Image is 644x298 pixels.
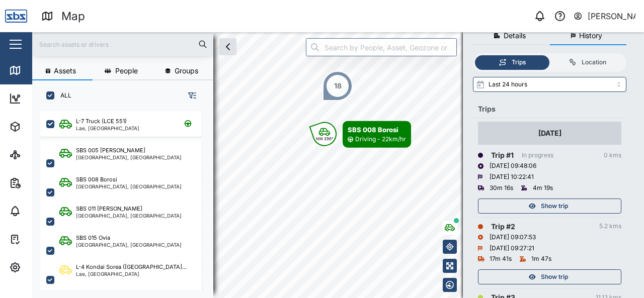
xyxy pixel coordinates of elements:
[604,151,621,160] div: 0 kms
[491,221,515,232] div: Trip # 2
[26,206,57,217] div: Alarms
[541,199,568,213] span: Show trip
[579,32,602,39] span: History
[355,135,406,144] div: Driving - 22km/hr
[348,125,406,135] div: SBS 008 Borosi
[490,172,534,182] div: [DATE] 10:22:41
[76,117,127,126] div: L-7 Truck (LCE 551)
[473,77,626,92] input: Select range
[588,10,636,23] div: [PERSON_NAME]
[490,233,536,242] div: [DATE] 09:07:53
[54,67,76,74] span: Assets
[40,108,213,290] div: grid
[490,161,536,171] div: [DATE] 09:48:06
[26,234,54,245] div: Tasks
[490,244,534,253] div: [DATE] 09:27:21
[76,184,182,189] div: [GEOGRAPHIC_DATA], [GEOGRAPHIC_DATA]
[491,150,514,161] div: Trip # 1
[76,271,187,276] div: Lae, [GEOGRAPHIC_DATA]
[26,65,49,76] div: Map
[490,183,513,193] div: 30m 16s
[26,121,57,132] div: Assets
[541,270,568,284] span: Show trip
[26,149,50,160] div: Sites
[76,263,187,271] div: L-4 Kondai Sorea ([GEOGRAPHIC_DATA]...
[76,146,145,155] div: SBS 005 [PERSON_NAME]
[26,262,62,273] div: Settings
[175,67,198,74] span: Groups
[26,93,71,104] div: Dashboard
[522,151,553,160] div: In progress
[32,32,644,298] canvas: Map
[76,242,182,247] div: [GEOGRAPHIC_DATA], [GEOGRAPHIC_DATA]
[538,128,561,139] div: [DATE]
[531,254,551,264] div: 1m 47s
[533,183,553,193] div: 4m 19s
[312,121,411,148] div: Map marker
[76,205,142,213] div: SBS 011 [PERSON_NAME]
[334,80,342,91] div: 18
[26,177,60,188] div: Reports
[54,91,71,100] label: ALL
[61,8,85,25] div: Map
[316,137,334,141] div: NW 296°
[76,175,117,184] div: SBS 008 Borosi
[76,213,182,218] div: [GEOGRAPHIC_DATA], [GEOGRAPHIC_DATA]
[504,32,526,39] span: Details
[573,9,636,23] button: [PERSON_NAME]
[76,234,110,242] div: SBS 015 Ovia
[323,71,353,101] div: Map marker
[76,126,139,131] div: Lae, [GEOGRAPHIC_DATA]
[478,104,621,115] div: Trips
[478,198,621,214] button: Show trip
[512,58,526,67] div: Trips
[582,58,606,67] div: Location
[599,222,621,231] div: 5.2 kms
[115,67,138,74] span: People
[306,38,457,56] input: Search by People, Asset, Geozone or Place
[76,155,182,160] div: [GEOGRAPHIC_DATA], [GEOGRAPHIC_DATA]
[38,37,207,52] input: Search assets or drivers
[478,269,621,284] button: Show trip
[5,5,27,27] img: Main Logo
[490,254,512,264] div: 17m 41s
